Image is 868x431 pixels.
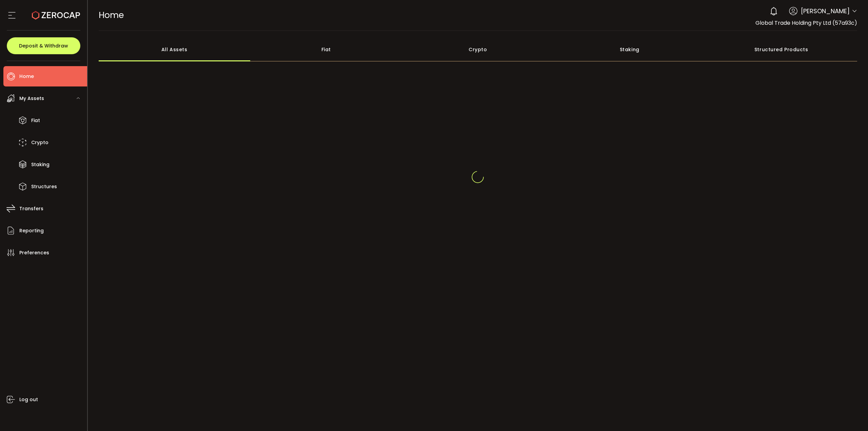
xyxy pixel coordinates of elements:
div: Crypto [402,38,554,61]
span: Preferences [19,248,49,258]
span: Structures [31,182,57,192]
span: Staking [31,160,50,170]
span: Home [99,9,124,21]
div: Staking [554,38,706,61]
span: Crypto [31,138,48,148]
span: Log out [19,395,38,405]
div: Fiat [250,38,402,61]
div: All Assets [99,38,251,61]
span: Home [19,72,34,81]
span: Global Trade Holding Pty Ltd (57a93c) [755,19,857,27]
div: Structured Products [706,38,857,61]
button: Deposit & Withdraw [7,37,80,54]
span: Reporting [19,226,44,236]
span: Transfers [19,204,43,214]
span: Fiat [31,116,40,125]
span: My Assets [19,94,44,103]
span: Deposit & Withdraw [19,43,68,48]
span: [PERSON_NAME] [801,6,850,16]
